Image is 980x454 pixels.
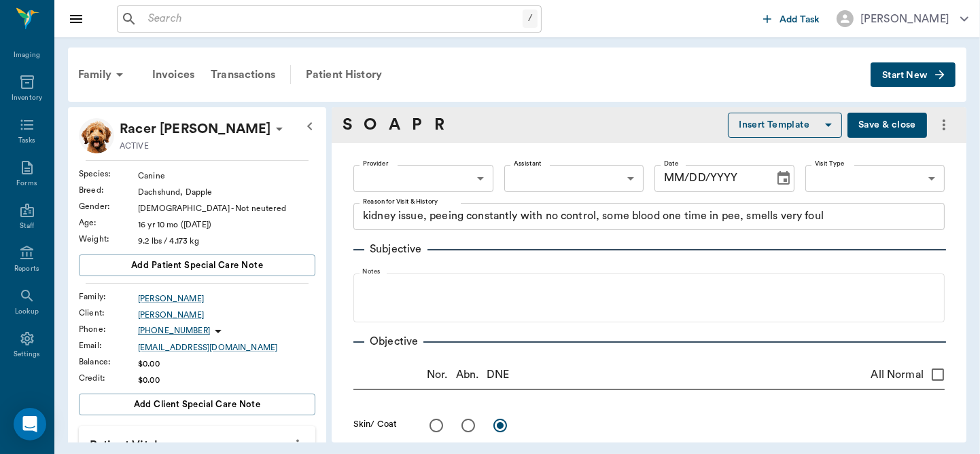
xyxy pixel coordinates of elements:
p: Abn. [456,366,479,383]
p: Objective [364,333,423,349]
a: A [389,113,400,137]
label: Notes [362,267,381,276]
label: Date [664,159,678,168]
div: Family : [79,290,138,303]
div: [PERSON_NAME] [860,11,949,27]
div: $0.00 [138,358,315,370]
div: Balance : [79,356,138,368]
div: Phone : [79,323,138,335]
button: Close drawer [63,5,90,33]
a: O [364,113,377,137]
a: [PERSON_NAME] [138,309,315,321]
div: Credit : [79,372,138,384]
div: Breed : [79,184,138,196]
div: 9.2 lbs / 4.173 kg [138,235,315,247]
span: Add client Special Care Note [134,397,261,412]
label: Visit Type [815,159,845,168]
p: Subjective [364,241,427,257]
p: ACTIVE [120,140,149,152]
button: Start New [871,62,956,88]
div: Imaging [14,50,40,60]
label: Skin/ Coat [353,418,397,430]
div: Weight : [79,233,138,245]
label: Provider [363,159,388,168]
div: Staff [20,221,34,231]
div: Dachshund, Dapple [138,186,315,198]
span: Add patient Special Care Note [131,258,263,273]
p: Nor. [427,366,448,383]
input: MM/DD/YYYY [654,165,765,192]
div: Canine [138,170,315,182]
a: [EMAIL_ADDRESS][DOMAIN_NAME] [138,341,315,354]
div: Age : [79,216,138,229]
div: [DEMOGRAPHIC_DATA] - Not neutered [138,202,315,214]
a: Transactions [203,58,283,91]
div: Email : [79,339,138,352]
label: Assistant [514,159,542,168]
label: Reason for Visit & History [363,197,438,206]
div: Tasks [18,136,35,146]
p: [PHONE_NUMBER] [138,325,210,337]
div: Inventory [12,93,42,103]
div: Family [70,58,136,91]
button: Add Task [758,6,826,31]
button: Choose date [770,165,797,192]
button: Insert Template [728,113,842,138]
button: Add client Special Care Note [79,394,315,415]
div: 16 yr 10 mo ([DATE]) [138,219,315,231]
div: Lookup [15,307,39,317]
div: Client : [79,307,138,319]
button: Save & close [847,113,927,138]
div: Species : [79,168,138,180]
div: Racer Ream [120,118,271,140]
a: Patient History [298,58,390,91]
p: Racer [PERSON_NAME] [120,118,271,140]
button: [PERSON_NAME] [826,6,979,31]
div: Open Intercom Messenger [14,408,46,440]
div: $0.00 [138,374,315,386]
img: Profile Image [79,118,114,153]
button: more [932,113,956,136]
p: DNE [487,366,509,383]
div: Reports [14,264,39,274]
a: P [412,113,422,137]
div: Settings [14,349,41,360]
a: S [343,113,352,137]
a: R [434,113,444,137]
a: Invoices [144,58,203,91]
input: Search [143,10,523,29]
span: All Normal [871,366,924,383]
div: Gender : [79,200,138,212]
div: Forms [16,178,37,189]
button: Add patient Special Care Note [79,254,315,276]
a: [PERSON_NAME] [138,292,315,305]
